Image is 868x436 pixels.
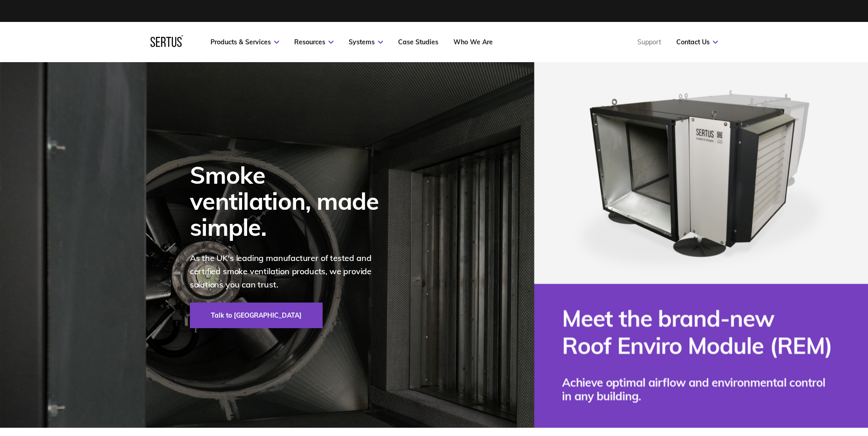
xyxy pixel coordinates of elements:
a: Who We Are [453,38,493,46]
a: Products & Services [210,38,279,46]
a: Talk to [GEOGRAPHIC_DATA] [190,303,323,328]
p: As the UK's leading manufacturer of tested and certified smoke ventilation products, we provide s... [190,252,391,291]
a: Case Studies [398,38,438,46]
a: Contact Us [676,38,718,46]
a: Support [637,38,661,46]
a: Resources [294,38,334,46]
a: Systems [349,38,383,46]
div: Smoke ventilation, made simple. [190,162,391,240]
